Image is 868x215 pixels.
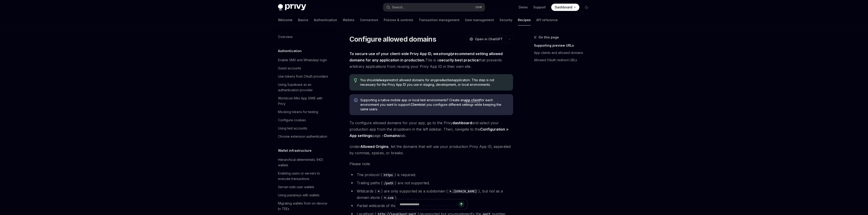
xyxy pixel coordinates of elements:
a: Supporting preview URLs [534,42,594,49]
a: Using test accounts [274,124,332,132]
div: Hierarchical deterministic (HD) wallets [278,157,330,168]
em: strongly [438,51,453,56]
div: Mocking tokens for testing [278,109,318,115]
svg: Info [354,98,359,103]
a: Connectors [360,15,378,25]
strong: To secure use of your client-side Privy App ID, we recommend setting allowed domains for any appl... [349,51,503,62]
a: Worldcoin Mini App SIWE with Privy [274,94,332,108]
a: Policies & controls [384,15,413,25]
strong: production [436,78,454,82]
a: Hierarchical deterministic (HD) wallets [274,156,332,169]
a: Guest accounts [274,64,332,72]
a: dashboard [452,121,472,125]
span: Ctrl K [475,5,482,9]
li: Wildcards ( ) are only supported as a subdomain ( ), but not as a domain alone ( ). [349,188,513,201]
a: Authentication [314,15,337,25]
strong: Domains [384,133,400,138]
a: Overview [274,33,332,41]
div: Migrating wallets from on-device to TEEs [278,201,330,212]
a: Configure cookies [274,116,332,124]
span: Open in ChatGPT [475,37,503,41]
a: Chrome extension authentication [274,132,332,141]
a: Enabling users or servers to execute transactions [274,169,332,183]
div: Using Supabase as an authentication provider [278,82,330,93]
a: Using passkeys with wallets [274,191,332,199]
div: Using passkeys with wallets [278,192,320,198]
h5: Authentication [278,48,302,54]
a: app client [464,98,480,102]
span: On this page [539,35,559,40]
span: Supporting a native mobile app or local test environments? Create an for each environment you wan... [360,98,509,111]
code: *.[DOMAIN_NAME] [448,189,479,194]
span: This is a that prevents arbitrary applications from reusing your Privy App ID in their own site. [349,51,513,70]
li: Trailing paths ( ) are not supported. [349,180,513,186]
a: App clients and allowed domains [534,49,594,56]
a: User management [465,15,494,25]
div: Use tokens from OAuth providers [278,74,328,79]
div: Configure cookies [278,117,306,123]
a: Welcome [278,15,293,25]
a: Dashboard [551,4,579,11]
h1: Configure allowed domains [349,35,436,43]
a: Demo [519,5,528,10]
div: Worldcoin Mini App SIWE with Privy [278,96,330,106]
strong: security best practice [439,58,479,62]
span: Under , list the domains that will use your production Privy App ID, separated by commas, spaces,... [349,143,513,156]
strong: always [377,78,388,82]
a: Using Supabase as an authentication provider [274,81,332,94]
div: Enabling users or servers to execute transactions [278,171,330,182]
div: Chrome extension authentication [278,134,327,139]
h5: Wallet infrastructure [278,148,312,153]
a: API reference [536,15,558,25]
span: Please note: [349,161,513,167]
a: Transaction management [419,15,460,25]
a: Basics [298,15,308,25]
a: Migrating wallets from on-device to TEEs [274,199,332,213]
a: Allowed OAuth redirect URLs [534,56,594,64]
svg: Tip [354,78,357,82]
a: Recipes [518,15,531,25]
div: Search... [392,5,405,10]
button: Send message [458,201,465,207]
a: Support [533,5,546,10]
button: Search...CtrlK [383,3,485,11]
code: *.com [382,195,395,200]
a: Use tokens from OAuth providers [274,72,332,81]
a: Security [499,15,512,25]
a: Mocking tokens for testing [274,108,332,116]
code: /path [382,181,395,186]
div: Server-side user wallets [278,184,314,190]
a: Wallets [343,15,354,25]
div: Enable SMS and WhatsApp login [278,57,327,63]
span: Dashboard [555,5,572,10]
div: Guest accounts [278,66,301,71]
a: Enable SMS and WhatsApp login [274,56,332,64]
img: dark logo [278,4,306,10]
span: To configure allowed domains for your app, go to the Privy and select your production app from th... [349,120,513,139]
span: You should restrict allowed domains for any application. This step is not necessary for the Privy... [360,78,508,87]
li: The protocol ( ) is required. [349,172,513,178]
button: Toggle dark mode [583,4,590,11]
button: Open in ChatGPT [467,35,505,43]
code: https [382,172,395,177]
strong: Clients [411,103,422,106]
strong: Allowed Origins [360,144,389,149]
a: Server-side user wallets [274,183,332,191]
div: Overview [278,34,293,40]
div: Using test accounts [278,126,307,131]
